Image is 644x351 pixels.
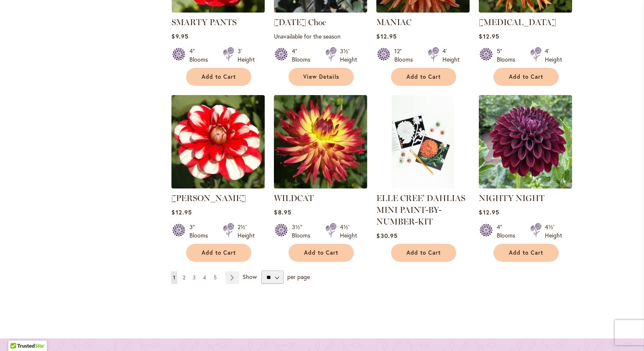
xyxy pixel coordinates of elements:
span: Add to Cart [509,249,543,256]
span: $12.95 [479,32,499,40]
a: Nighty Night [479,182,572,190]
div: 2½' Height [238,223,255,240]
span: 5 [214,274,217,281]
span: $9.95 [171,32,188,40]
a: MANIAC [376,17,411,27]
a: SMARTY PANTS [171,17,237,27]
div: 3' Height [238,47,255,64]
span: 1 [173,274,175,281]
iframe: Launch Accessibility Center [6,321,30,345]
span: $30.95 [376,232,397,240]
span: per page [287,273,310,281]
img: WILDCAT [274,95,367,188]
span: $12.95 [479,208,499,216]
span: 2 [183,274,185,281]
span: $8.95 [274,208,291,216]
span: Add to Cart [202,249,236,256]
div: 4" Blooms [189,47,213,64]
a: ELLE CREE' DAHLIAS MINI PAINT-BY-NUMBER-KIT [376,193,465,227]
a: [DATE] Choc [274,17,326,27]
a: ELLE CREE' DAHLIAS MINI PAINT-BY-NUMBER-KIT [376,182,470,190]
div: 4" Blooms [497,223,520,240]
a: SMARTY PANTS [171,6,265,14]
span: Add to Cart [406,73,441,80]
div: 4' Height [545,47,562,64]
span: Show [243,273,257,281]
span: Add to Cart [202,73,236,80]
a: WILDCAT [274,182,367,190]
img: YORO KOBI [171,95,265,188]
a: POPPERS [479,6,572,14]
div: 3" Blooms [189,223,213,240]
span: $12.95 [171,208,192,216]
button: Add to Cart [493,68,559,86]
div: 4½' Height [545,223,562,240]
span: $12.95 [376,32,396,40]
button: Add to Cart [391,68,456,86]
a: 2 [181,271,187,284]
span: Add to Cart [304,249,338,256]
div: 4' Height [442,47,460,64]
button: Add to Cart [493,244,559,262]
div: 12" Blooms [394,47,418,64]
div: 3½" Blooms [292,223,315,240]
a: 5 [212,271,219,284]
a: 4 [201,271,208,284]
span: View Details [303,73,339,80]
button: Add to Cart [289,244,354,262]
a: Maniac [376,6,470,14]
a: YORO KOBI [171,182,265,190]
img: Nighty Night [479,95,572,188]
div: 3½' Height [340,47,357,64]
button: Add to Cart [391,244,456,262]
a: Karma Choc [274,6,367,14]
div: 4½' Height [340,223,357,240]
a: [PERSON_NAME] [171,193,246,203]
a: WILDCAT [274,193,314,203]
img: ELLE CREE' DAHLIAS MINI PAINT-BY-NUMBER-KIT [376,95,470,188]
span: 3 [193,274,196,281]
p: Unavailable for the season [274,32,367,40]
span: 4 [203,274,206,281]
span: Add to Cart [509,73,543,80]
div: 4" Blooms [292,47,315,64]
button: Add to Cart [186,244,251,262]
button: Add to Cart [186,68,251,86]
a: NIGHTY NIGHT [479,193,544,203]
a: 3 [191,271,198,284]
span: Add to Cart [406,249,441,256]
a: View Details [289,68,354,86]
a: [MEDICAL_DATA] [479,17,556,27]
div: 5" Blooms [497,47,520,64]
